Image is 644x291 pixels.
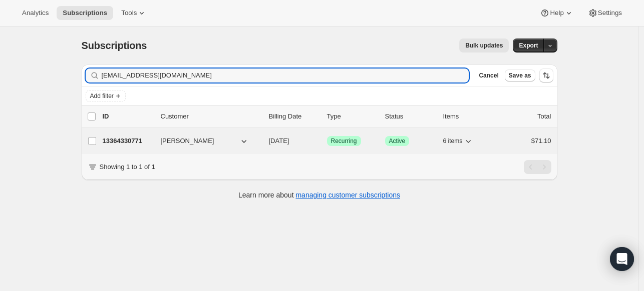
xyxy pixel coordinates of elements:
button: [PERSON_NAME] [155,133,255,149]
button: Save as [505,69,535,81]
p: Customer [161,111,261,121]
p: Learn more about [238,190,400,200]
span: 6 items [443,137,463,145]
p: 13364330771 [103,136,153,146]
button: Export [513,38,544,52]
span: Active [389,137,406,145]
button: Add filter [86,90,126,102]
button: 6 items [443,134,474,148]
p: ID [103,111,153,121]
span: Save as [509,71,531,79]
span: Tools [121,9,137,17]
p: Status [385,111,435,121]
button: Subscriptions [57,6,113,20]
button: Sort the results [539,68,553,82]
span: [PERSON_NAME] [161,136,214,146]
span: Analytics [22,9,49,17]
span: Bulk updates [465,41,503,49]
span: Export [519,41,538,49]
span: Subscriptions [63,9,107,17]
button: Bulk updates [459,38,509,52]
span: Help [550,9,563,17]
p: Showing 1 to 1 of 1 [100,162,155,172]
a: managing customer subscriptions [295,191,400,199]
div: Type [327,111,377,121]
span: Add filter [90,92,114,100]
nav: Pagination [524,160,551,174]
span: [DATE] [269,137,289,144]
button: Settings [582,6,628,20]
button: Cancel [475,69,502,81]
input: Filter subscribers [102,68,469,82]
button: Analytics [16,6,55,20]
button: Tools [115,6,153,20]
span: Settings [598,9,622,17]
span: $71.10 [531,137,551,144]
div: 13364330771[PERSON_NAME][DATE]SuccessRecurringSuccessActive6 items$71.10 [103,134,551,148]
div: IDCustomerBilling DateTypeStatusItemsTotal [103,111,551,121]
p: Total [537,111,551,121]
div: Items [443,111,493,121]
p: Billing Date [269,111,319,121]
div: Open Intercom Messenger [610,247,634,271]
span: Cancel [479,71,498,79]
button: Help [534,6,579,20]
span: Recurring [331,137,357,145]
span: Subscriptions [82,40,147,51]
